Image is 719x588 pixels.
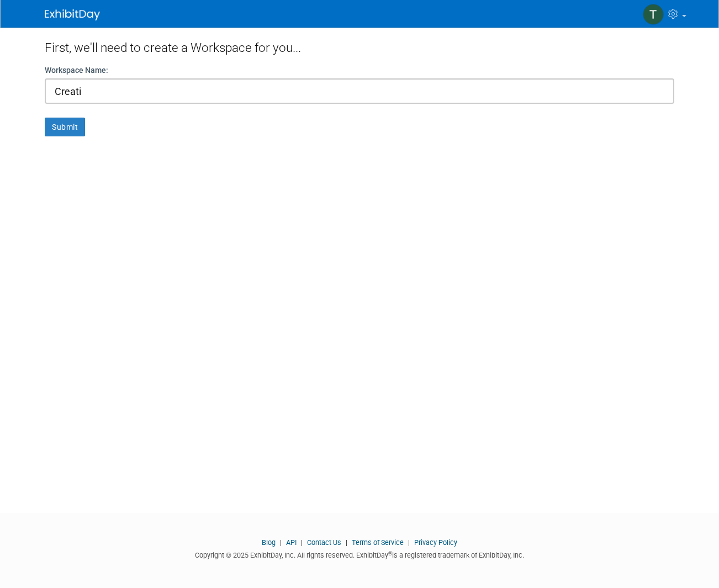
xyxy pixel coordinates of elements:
span: | [277,538,284,547]
a: Contact Us [307,538,341,547]
a: Privacy Policy [414,538,457,547]
sup: ® [388,550,392,557]
img: Thom Cheney [643,4,664,25]
button: Submit [45,118,85,136]
img: ExhibitDay [45,9,100,20]
span: | [343,538,350,547]
span: | [405,538,413,547]
input: Name of your organization [45,78,674,104]
a: Terms of Service [352,538,404,547]
a: API [286,538,297,547]
label: Workspace Name: [45,65,108,76]
a: Blog [262,538,276,547]
div: First, we'll need to create a Workspace for you... [45,28,674,65]
span: | [298,538,305,547]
